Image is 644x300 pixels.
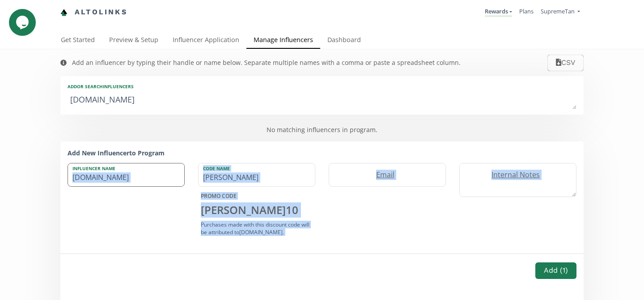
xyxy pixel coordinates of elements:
div: Purchases made with this discount code will be attributed to [DOMAIN_NAME] . [198,221,315,236]
label: Internal Notes [460,170,567,180]
a: Influencer Application [165,32,246,50]
label: Code Name [199,163,306,171]
img: favicon-32x32.png [60,9,68,16]
button: CSV [547,55,584,71]
strong: Add New Influencer to Program [68,149,165,157]
a: SupremeTan [541,7,580,17]
a: Altolinks [60,5,127,20]
div: Add or search INFLUENCERS [68,83,576,90]
a: Plans [519,7,534,15]
div: [PERSON_NAME] 10 [198,202,315,218]
div: Add an influencer by typing their handle or name below. Separate multiple names with a comma or p... [72,58,461,67]
div: PROMO CODE [198,192,315,200]
a: Rewards [485,7,512,17]
label: Email [329,170,436,180]
div: No matching influencers in program. [60,118,584,141]
a: Get Started [54,32,102,50]
iframe: chat widget [9,9,38,36]
span: SupremeTan [541,7,575,15]
a: Preview & Setup [102,32,165,50]
label: Influencer Name [68,163,175,171]
a: Dashboard [320,32,368,50]
button: Add (1) [535,262,576,279]
textarea: [DOMAIN_NAME] [68,91,576,109]
a: Manage Influencers [246,32,320,50]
